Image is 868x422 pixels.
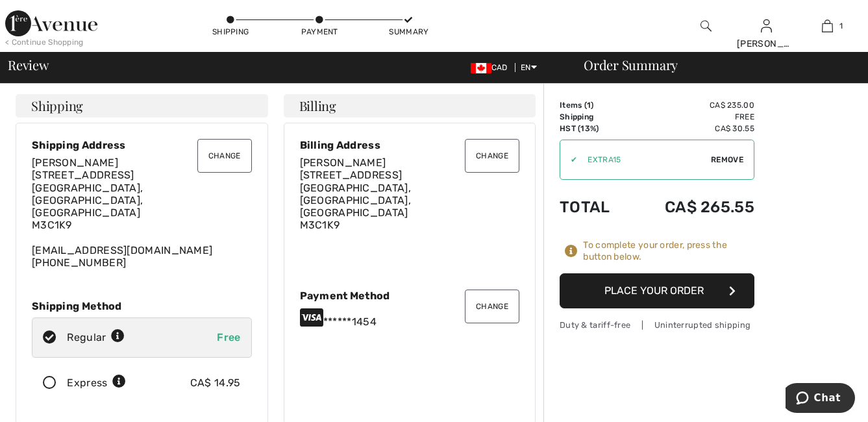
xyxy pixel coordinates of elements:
td: Shipping [560,111,630,123]
span: Shipping [31,99,83,112]
button: Change [197,139,252,173]
div: Payment Method [300,290,520,302]
a: 1 [797,18,857,34]
div: Billing Address [300,139,520,151]
span: Billing [299,99,336,112]
a: Sign In [761,19,772,32]
img: search the website [701,18,712,34]
span: Remove [711,154,743,166]
span: 1 [839,20,843,32]
span: [STREET_ADDRESS] [GEOGRAPHIC_DATA], [GEOGRAPHIC_DATA], [GEOGRAPHIC_DATA] M3C1K9 [300,169,411,231]
div: ✔ [560,154,577,166]
div: Express [67,375,126,391]
div: Shipping Method [32,300,252,312]
div: < Continue Shopping [5,36,84,48]
button: Change [465,139,519,173]
div: Shipping Address [32,139,252,151]
span: [PERSON_NAME] [32,156,118,169]
span: [PERSON_NAME] [300,156,386,169]
span: EN [521,63,537,72]
div: [EMAIL_ADDRESS][DOMAIN_NAME] [PHONE_NUMBER] [32,156,252,269]
div: CA$ 14.95 [190,375,241,391]
img: My Bag [822,18,833,34]
span: 1 [587,101,591,110]
button: Change [465,290,519,323]
div: [PERSON_NAME] [737,37,797,51]
div: Summary [389,26,428,38]
input: Promo code [577,140,711,179]
td: CA$ 235.00 [630,99,754,111]
span: Free [217,331,240,343]
div: Duty & tariff-free | Uninterrupted shipping [560,319,754,331]
td: HST (13%) [560,123,630,134]
img: My Info [761,18,772,34]
span: [STREET_ADDRESS] [GEOGRAPHIC_DATA], [GEOGRAPHIC_DATA], [GEOGRAPHIC_DATA] M3C1K9 [32,169,143,231]
img: 1ère Avenue [5,10,97,36]
td: Items ( ) [560,99,630,111]
div: Order Summary [568,58,860,71]
span: Review [8,58,49,71]
span: CAD [471,63,513,72]
img: Canadian Dollar [471,63,491,73]
td: CA$ 30.55 [630,123,754,134]
button: Place Your Order [560,273,754,308]
div: Shipping [211,26,250,38]
iframe: Opens a widget where you can chat to one of our agents [786,383,855,416]
div: Regular [67,330,125,345]
div: To complete your order, press the button below. [583,240,754,263]
td: Free [630,111,754,123]
td: CA$ 265.55 [630,185,754,229]
div: Payment [300,26,339,38]
td: Total [560,185,630,229]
